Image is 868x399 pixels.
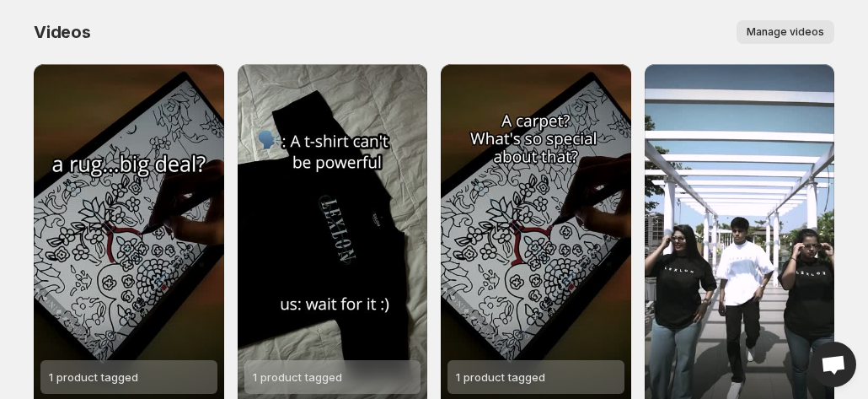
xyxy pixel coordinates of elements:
a: Open chat [811,342,856,387]
span: 1 product tagged [456,370,545,384]
span: Manage videos [747,25,824,39]
span: 1 product tagged [49,370,138,384]
span: 1 product tagged [253,370,342,384]
button: Manage videos [737,20,834,44]
span: Videos [34,22,91,42]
